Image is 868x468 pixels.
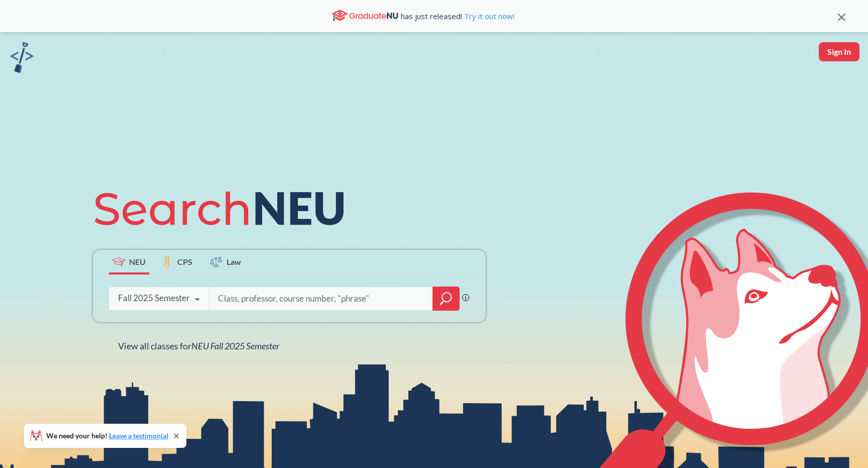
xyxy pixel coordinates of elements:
[177,256,192,267] span: CPS
[227,256,241,267] span: Law
[10,42,34,76] a: sandbox logo
[118,293,190,304] div: Fall 2025 Semester
[462,11,514,21] a: Try it out now!
[118,340,279,351] span: View all classes for
[191,340,279,351] span: NEU Fall 2025 Semester
[440,292,452,306] svg: magnifying glass
[819,42,859,61] button: Sign In
[46,432,168,439] span: We need your help!
[401,11,514,22] span: has just released!
[10,42,34,73] img: sandbox logo
[129,256,146,267] span: NEU
[432,287,460,311] div: magnifying glass
[109,431,168,440] a: Leave a testimonial
[217,288,426,309] input: Class, professor, course number, "phrase"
